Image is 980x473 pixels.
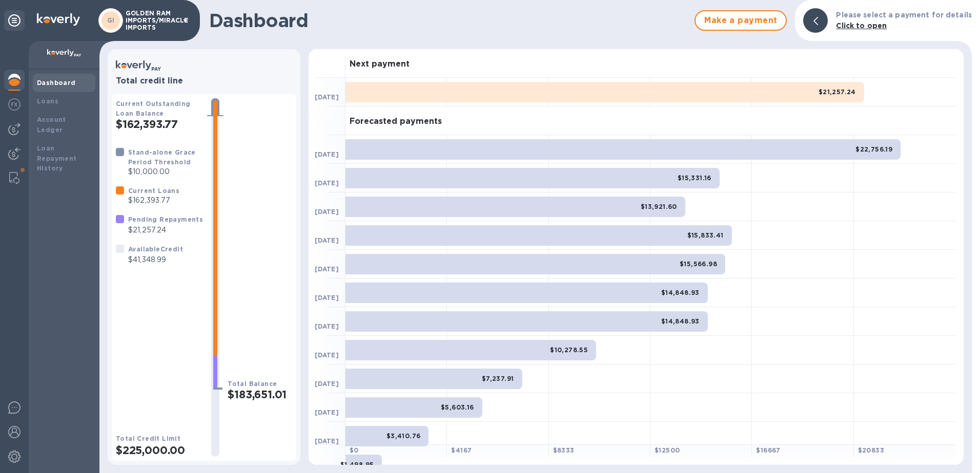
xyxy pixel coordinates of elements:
[37,116,66,134] b: Account Ledger
[228,380,277,388] b: Total Balance
[553,446,575,454] b: $ 8333
[128,245,183,253] b: Available Credit
[441,403,474,411] b: $5,603.16
[116,118,203,131] h2: $162,393.77
[680,260,717,268] b: $15,566.98
[228,388,292,401] h2: $183,651.01
[661,317,700,325] b: $14,848.93
[37,97,58,105] b: Loans
[209,10,689,31] h1: Dashboard
[315,380,339,388] b: [DATE]
[350,446,359,454] b: $ 0
[819,88,856,96] b: $21,257.24
[315,265,339,273] b: [DATE]
[107,16,115,24] b: GI
[315,150,339,158] b: [DATE]
[128,254,183,265] p: $41,348.99
[482,375,514,382] b: $7,237.91
[315,179,339,187] b: [DATE]
[128,225,203,235] p: $21,257.24
[661,289,700,296] b: $14,848.93
[37,144,77,173] b: Loan Repayment History
[116,100,191,117] b: Current Outstanding Loan Balance
[128,216,203,223] b: Pending Repayments
[128,148,196,166] b: Stand-alone Grace Period Threshold
[4,10,25,31] div: Unpin categories
[550,346,588,354] b: $10,278.55
[8,98,21,111] img: Foreign exchange
[315,294,339,302] b: [DATE]
[128,187,179,195] b: Current Loans
[315,322,339,330] b: [DATE]
[128,166,203,177] p: $10,000.00
[641,203,677,210] b: $13,921.60
[315,351,339,359] b: [DATE]
[386,432,421,440] b: $3,410.76
[315,437,339,445] b: [DATE]
[128,195,179,206] p: $162,393.77
[315,93,339,101] b: [DATE]
[350,59,410,69] h3: Next payment
[704,14,778,27] span: Make a payment
[687,231,724,239] b: $15,833.41
[116,76,292,86] h3: Total credit line
[836,11,972,19] b: Please select a payment for details
[756,446,780,454] b: $ 16667
[340,461,374,468] b: $1,498.95
[126,10,177,31] p: GOLDEN RAM IMPORTS/MIRACLE IMPORTS
[315,408,339,416] b: [DATE]
[116,444,203,457] h2: $225,000.00
[858,446,884,454] b: $ 20833
[37,13,80,26] img: Logo
[855,145,892,153] b: $22,756.19
[116,435,180,442] b: Total Credit Limit
[315,208,339,216] b: [DATE]
[695,10,787,31] button: Make a payment
[655,446,680,454] b: $ 12500
[678,174,711,182] b: $15,331.16
[451,446,472,454] b: $ 4167
[315,236,339,244] b: [DATE]
[37,79,76,87] b: Dashboard
[836,21,887,30] b: Click to open
[350,117,442,126] h3: Forecasted payments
